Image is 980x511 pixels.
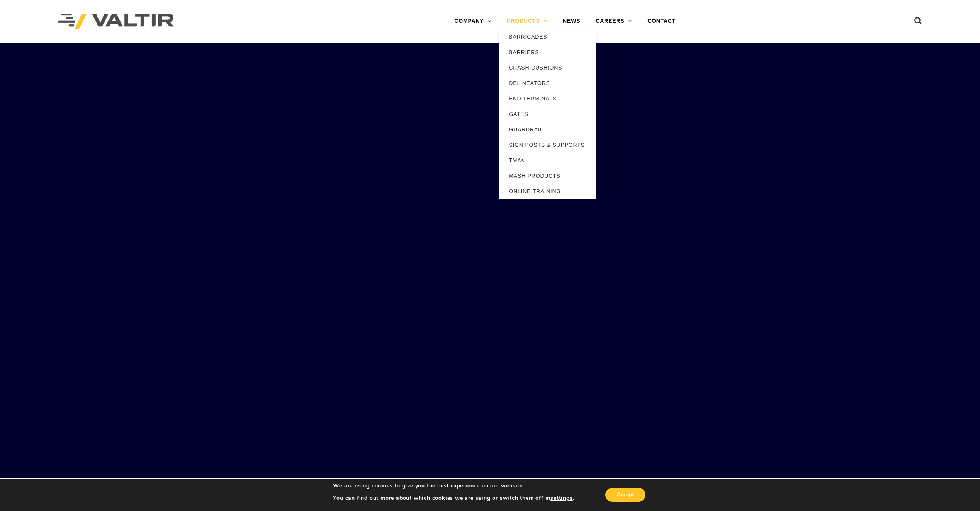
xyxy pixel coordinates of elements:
[588,14,640,29] a: CAREERS
[499,184,596,199] a: ONLINE TRAINING
[499,75,596,91] a: DELINEATORS
[605,488,645,502] button: Accept
[499,122,596,137] a: GUARDRAIL
[499,137,596,153] a: SIGN POSTS & SUPPORTS
[499,153,596,168] a: TMAs
[499,168,596,184] a: MASH PRODUCTS
[499,44,596,60] a: BARRIERS
[58,14,174,29] img: Valtir
[499,14,555,29] a: PRODUCTS
[550,495,572,502] button: settings
[555,14,588,29] a: NEWS
[640,14,683,29] a: CONTACT
[447,14,499,29] a: COMPANY
[333,482,574,489] p: We are using cookies to give you the best experience on our website.
[499,29,596,44] a: BARRICADES
[333,495,574,502] p: You can find out more about which cookies we are using or switch them off in .
[499,60,596,75] a: CRASH CUSHIONS
[499,106,596,122] a: GATES
[499,91,596,106] a: END TERMINALS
